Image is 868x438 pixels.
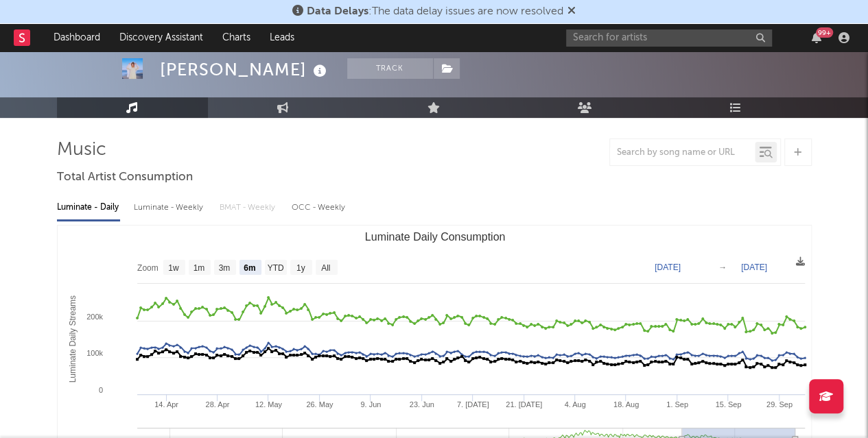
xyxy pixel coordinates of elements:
span: Data Delays [307,6,368,17]
text: 1w [168,263,179,273]
a: Dashboard [44,24,110,51]
a: Discovery Assistant [110,24,213,51]
text: 21. [DATE] [506,400,542,409]
text: Zoom [137,263,159,273]
span: Dismiss [567,6,576,17]
text: Luminate Daily Streams [67,295,77,382]
text: 12. May [255,400,282,409]
text: 1y [296,263,305,273]
text: 4. Aug [564,400,585,409]
button: 99+ [812,32,821,43]
a: Charts [213,24,260,51]
text: 6m [244,263,255,273]
text: 15. Sep [715,400,741,409]
text: All [321,263,330,273]
text: 18. Aug [613,400,638,409]
text: 100k [86,349,103,357]
text: Luminate Daily Consumption [364,231,505,243]
text: 14. Apr [154,400,178,409]
span: Total Artist Consumption [57,169,193,186]
text: 1m [193,263,204,273]
button: Track [347,58,433,79]
text: 7. [DATE] [456,400,489,409]
div: [PERSON_NAME] [160,58,330,81]
text: 28. Apr [205,400,229,409]
text: 200k [86,313,103,321]
text: 1. Sep [666,400,688,409]
div: OCC - Weekly [292,196,347,219]
text: 0 [98,386,102,394]
text: 9. Jun [360,400,381,409]
span: : The data delay issues are now resolved [307,6,563,17]
text: 23. Jun [409,400,434,409]
div: Luminate - Weekly [134,196,206,219]
text: 26. May [306,400,333,409]
text: → [718,263,727,272]
a: Leads [260,24,304,51]
div: Luminate - Daily [57,196,120,219]
div: 99 + [816,27,833,38]
text: 29. Sep [766,400,792,409]
text: YTD [267,263,283,273]
input: Search by song name or URL [610,147,755,158]
text: 3m [218,263,230,273]
input: Search for artists [566,29,772,47]
text: [DATE] [655,263,681,272]
text: [DATE] [741,263,767,272]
